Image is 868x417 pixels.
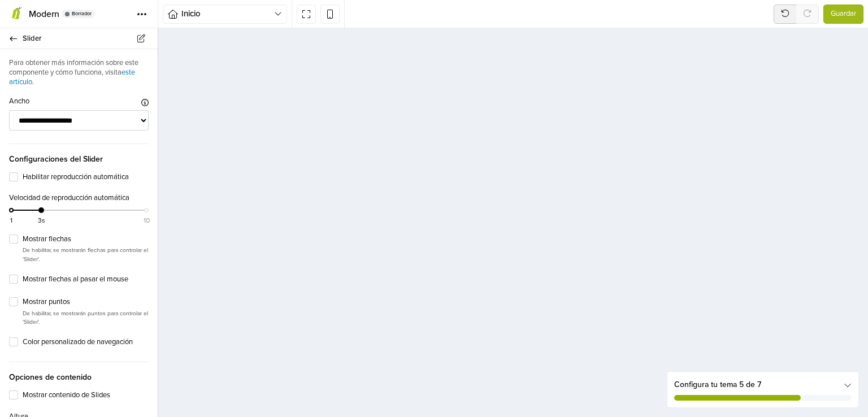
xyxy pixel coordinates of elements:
[23,31,144,46] span: Slider
[10,215,12,225] span: 1
[9,144,149,165] span: Configuraciones del Slider
[9,68,135,86] a: este artículo
[72,11,92,16] span: Borrador
[23,337,149,348] label: Color personalizado de navegación
[23,234,149,245] label: Mostrar flechas
[181,7,274,20] span: Inicio
[23,274,149,285] label: Mostrar flechas al pasar el mouse
[23,390,149,401] label: Mostrar contenido de Slides
[9,362,149,383] span: Opciones de contenido
[674,379,852,390] div: Configura tu tema 5 de 7
[667,372,858,407] div: Configura tu tema 5 de 7
[9,193,129,204] label: Velocidad de reproducción automática
[23,309,149,327] p: De habilitar, se mostrarán puntos para controlar el 'Slider'.
[823,5,863,24] button: Guardar
[38,215,45,225] span: 3s
[831,8,856,20] span: Guardar
[29,8,59,20] span: Modern
[23,172,149,183] label: Habilitar reproducción automática
[144,215,150,225] span: 10
[163,5,287,24] button: Inicio
[9,58,149,87] p: Para obtener más información sobre este componente y cómo funciona, visita .
[23,246,149,263] p: De habilitar, se mostrarán flechas para controlar el 'Slider'.
[9,96,29,107] label: Ancho
[23,297,149,308] label: Mostrar puntos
